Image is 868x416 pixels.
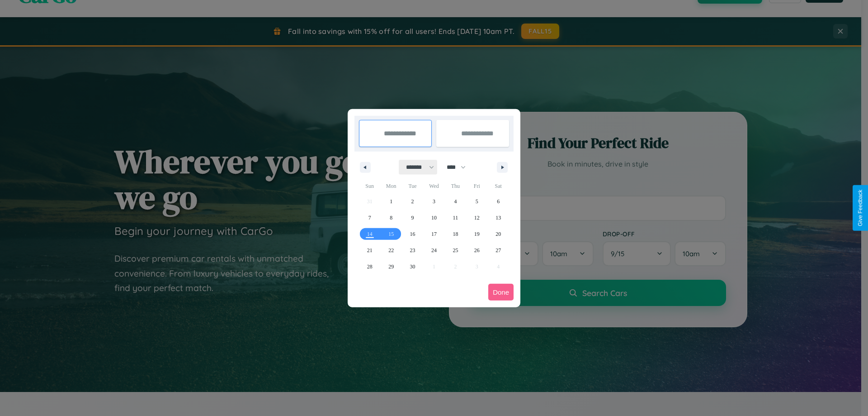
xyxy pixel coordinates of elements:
span: Fri [466,179,487,193]
span: Wed [423,179,444,193]
button: 6 [488,193,509,210]
button: 27 [488,242,509,258]
span: 12 [474,210,480,226]
span: 25 [453,242,458,258]
span: 19 [474,226,480,242]
button: 24 [423,242,444,258]
span: Thu [445,179,466,193]
span: 10 [431,210,437,226]
span: 22 [388,242,394,258]
button: 28 [359,258,380,275]
button: 13 [488,210,509,226]
span: 24 [431,242,437,258]
button: 1 [380,193,401,210]
button: 12 [466,210,487,226]
button: 4 [445,193,466,210]
button: 21 [359,242,380,258]
span: Tue [402,179,423,193]
button: 8 [380,210,401,226]
span: 16 [410,226,415,242]
span: 13 [495,210,501,226]
button: 22 [380,242,401,258]
span: 29 [388,258,394,275]
span: 17 [431,226,437,242]
button: 17 [423,226,444,242]
button: 23 [402,242,423,258]
div: Give Feedback [857,190,863,226]
button: 15 [380,226,401,242]
span: 4 [454,193,457,210]
button: 11 [445,210,466,226]
button: 2 [402,193,423,210]
span: 8 [390,210,392,226]
span: 27 [495,242,501,258]
button: 3 [423,193,444,210]
button: 16 [402,226,423,242]
span: 3 [433,193,435,210]
span: 15 [388,226,394,242]
span: 18 [453,226,458,242]
span: Sat [488,179,509,193]
span: 28 [367,258,373,275]
button: 29 [380,258,401,275]
button: 9 [402,210,423,226]
span: 6 [497,193,500,210]
button: 26 [466,242,487,258]
button: 5 [466,193,487,210]
span: 23 [410,242,415,258]
button: 14 [359,226,380,242]
span: 26 [474,242,480,258]
button: 7 [359,210,380,226]
span: 11 [453,210,458,226]
span: Sun [359,179,380,193]
span: 5 [476,193,478,210]
span: 21 [367,242,373,258]
span: 2 [411,193,414,210]
button: 20 [488,226,509,242]
span: 14 [367,226,373,242]
button: 30 [402,258,423,275]
button: 18 [445,226,466,242]
button: 10 [423,210,444,226]
button: 19 [466,226,487,242]
span: 9 [411,210,414,226]
span: 30 [410,258,415,275]
span: 1 [390,193,392,210]
span: 20 [495,226,501,242]
span: 7 [368,210,371,226]
button: Done [488,284,514,301]
span: Mon [380,179,401,193]
button: 25 [445,242,466,258]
